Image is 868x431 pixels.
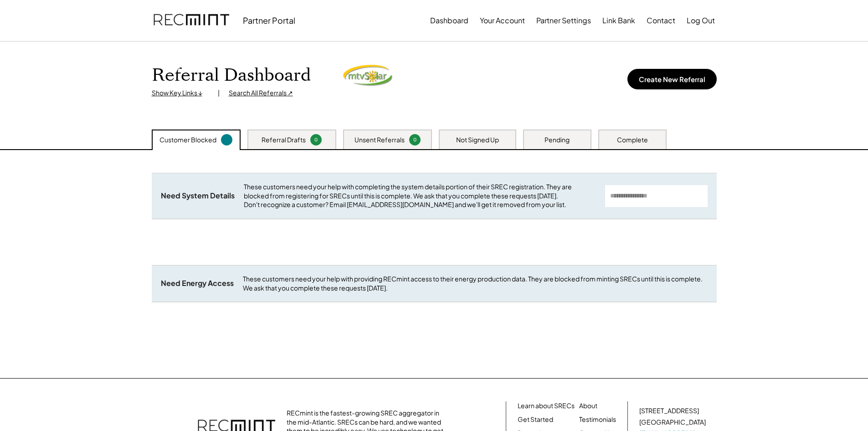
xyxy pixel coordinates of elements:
div: [STREET_ADDRESS] [639,406,699,415]
button: Contact [647,11,675,30]
h1: Referral Dashboard [152,65,311,86]
button: Your Account [480,11,525,30]
a: Testimonials [579,415,616,424]
div: Show Key Links ↓ [152,88,209,98]
div: These customers need your help with completing the system details portion of their SREC registrat... [244,182,596,209]
div: Need System Details [161,191,235,201]
div: | [218,88,220,98]
div: Partner Portal [243,15,295,26]
div: Complete [617,135,648,145]
button: Log Out [687,11,715,30]
div: 0 [312,136,320,143]
button: Link Bank [602,11,635,30]
div: 0 [411,136,419,143]
button: Create New Referral [627,69,717,89]
div: Customer Blocked [159,135,216,145]
button: Partner Settings [536,11,591,30]
div: Not Signed Up [456,135,499,145]
img: MTVSolarLogo.png [343,64,393,86]
div: [GEOGRAPHIC_DATA] [639,418,706,427]
div: These customers need your help with providing RECmint access to their energy production data. The... [243,275,708,292]
button: Dashboard [430,11,468,30]
div: Need Energy Access [161,279,234,288]
div: Pending [544,135,570,145]
div: Unsent Referrals [354,135,405,145]
a: About [579,401,597,410]
a: Get Started [518,415,553,424]
div: Search All Referrals ↗ [229,88,293,98]
a: Learn about SRECs [518,401,575,410]
img: recmint-logotype%403x.png [154,5,229,36]
div: Referral Drafts [262,135,306,145]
